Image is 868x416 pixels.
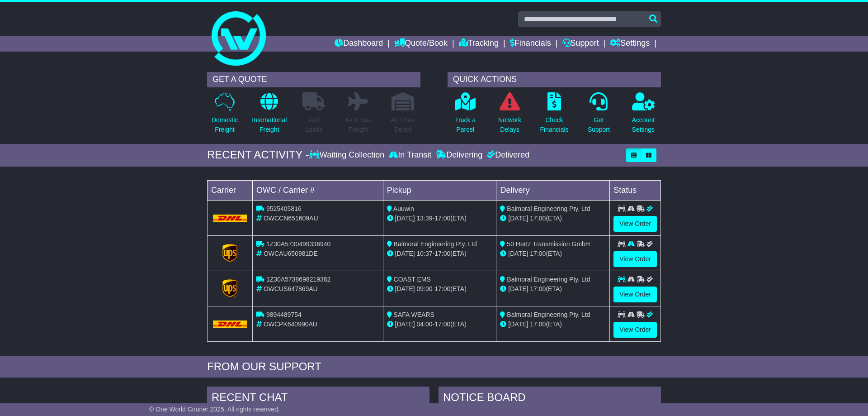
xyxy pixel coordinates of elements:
[439,387,661,411] div: NOTICE BOARD
[540,115,569,134] p: Check Financials
[510,36,551,52] a: Financials
[387,150,434,160] div: In Transit
[530,250,546,257] span: 17:00
[207,72,420,87] div: GET A QUOTE
[207,360,661,373] div: FROM OUR SUPPORT
[448,72,661,87] div: QUICK ACTIONS
[540,92,569,139] a: CheckFinancials
[251,92,287,139] a: InternationalFreight
[417,285,433,292] span: 09:00
[211,92,238,139] a: DomesticFreight
[345,115,372,134] p: Air & Sea Freight
[213,215,247,222] img: DHL.png
[393,205,414,212] span: Auuwin
[417,320,433,328] span: 04:00
[455,115,476,134] p: Track a Parcel
[207,387,429,411] div: RECENT CHAT
[508,215,528,222] span: [DATE]
[302,115,325,134] p: Full Loads
[434,250,450,257] span: 17:00
[507,311,590,318] span: Balmoral Engineering Pty. Ltd
[391,115,415,134] p: Air / Sea Depot
[632,92,656,139] a: AccountSettings
[417,215,433,222] span: 13:39
[253,180,383,200] td: OWC / Carrier #
[434,150,485,160] div: Delivering
[383,180,496,200] td: Pickup
[613,322,657,338] a: View Order
[264,215,318,222] span: OWCCN651609AU
[508,320,528,328] span: [DATE]
[507,205,590,212] span: Balmoral Engineering Pty. Ltd
[212,115,238,134] p: Domestic Freight
[264,250,318,257] span: OWCAU650981DE
[264,285,318,292] span: OWCUS647869AU
[500,284,606,294] div: (ETA)
[213,320,247,328] img: DHL.png
[498,92,522,139] a: NetworkDelays
[610,36,650,52] a: Settings
[208,180,253,200] td: Carrier
[613,287,657,302] a: View Order
[632,115,655,134] p: Account Settings
[266,276,330,283] span: 1Z30A5738698219362
[149,406,280,413] span: © One World Courier 2025. All rights reserved.
[387,214,493,223] div: - (ETA)
[266,240,330,248] span: 1Z30A5730499336940
[500,214,606,223] div: (ETA)
[500,249,606,258] div: (ETA)
[395,320,415,328] span: [DATE]
[530,215,546,222] span: 17:00
[485,150,529,160] div: Delivered
[530,285,546,292] span: 17:00
[335,36,383,52] a: Dashboard
[508,250,528,257] span: [DATE]
[395,285,415,292] span: [DATE]
[508,285,528,292] span: [DATE]
[434,320,450,328] span: 17:00
[387,249,493,258] div: - (ETA)
[394,36,448,52] a: Quote/Book
[252,115,287,134] p: International Freight
[434,215,450,222] span: 17:00
[222,244,238,262] img: GetCarrierServiceLogo
[394,311,434,318] span: SAFA WEARS
[387,320,493,329] div: - (ETA)
[222,279,238,297] img: GetCarrierServiceLogo
[587,92,610,139] a: GetSupport
[562,36,599,52] a: Support
[434,285,450,292] span: 17:00
[498,115,521,134] p: Network Delays
[613,216,657,232] a: View Order
[264,320,317,328] span: OWCPK640990AU
[588,115,610,134] p: Get Support
[309,150,387,160] div: Waiting Collection
[500,320,606,329] div: (ETA)
[395,215,415,222] span: [DATE]
[387,284,493,294] div: - (ETA)
[507,276,590,283] span: Balmoral Engineering Pty. Ltd
[459,36,499,52] a: Tracking
[507,240,590,248] span: 50 Hertz Transmission GmbH
[454,92,476,139] a: Track aParcel
[266,311,302,318] span: 9894489754
[496,180,610,200] td: Delivery
[530,320,546,328] span: 17:00
[610,180,661,200] td: Status
[266,205,302,212] span: 9525405816
[417,250,433,257] span: 10:37
[207,148,309,162] div: RECENT ACTIVITY -
[394,276,431,283] span: COAST EMS
[395,250,415,257] span: [DATE]
[394,240,477,248] span: Balmoral Engineering Pty. Ltd
[613,251,657,267] a: View Order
